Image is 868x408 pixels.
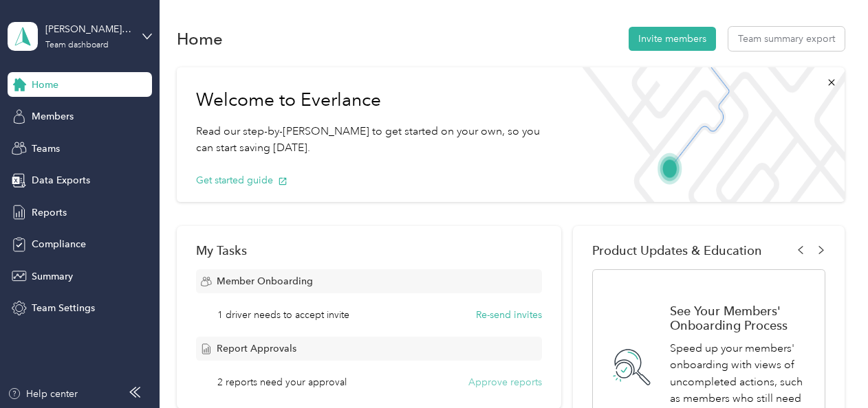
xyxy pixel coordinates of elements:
[196,243,542,258] div: My Tasks
[32,205,67,220] span: Reports
[196,123,552,157] p: Read our step-by-[PERSON_NAME] to get started on your own, so you can start saving [DATE].
[217,341,296,356] span: Report Approvals
[728,27,845,51] button: Team summary export
[592,243,762,258] span: Product Updates & Education
[45,41,109,49] div: Team dashboard
[217,274,313,288] span: Member Onboarding
[32,269,73,284] span: Summary
[629,27,716,51] button: Invite members
[177,32,223,46] h1: Home
[217,308,349,322] span: 1 driver needs to accept invite
[32,301,95,315] span: Team Settings
[32,237,86,251] span: Compliance
[670,304,810,332] h1: See Your Members' Onboarding Process
[468,375,542,389] button: Approve reports
[791,331,868,408] iframe: Everlance-gr Chat Button Frame
[32,173,90,188] span: Data Exports
[32,78,58,92] span: Home
[476,308,542,322] button: Re-send invites
[8,387,78,401] button: Help center
[217,375,347,389] span: 2 reports need your approval
[196,173,287,188] button: Get started guide
[45,22,131,36] div: [PERSON_NAME][EMAIL_ADDRESS][PERSON_NAME][DOMAIN_NAME]
[572,67,845,202] img: Welcome to everlance
[32,109,74,124] span: Members
[32,141,60,156] span: Teams
[196,89,552,111] h1: Welcome to Everlance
